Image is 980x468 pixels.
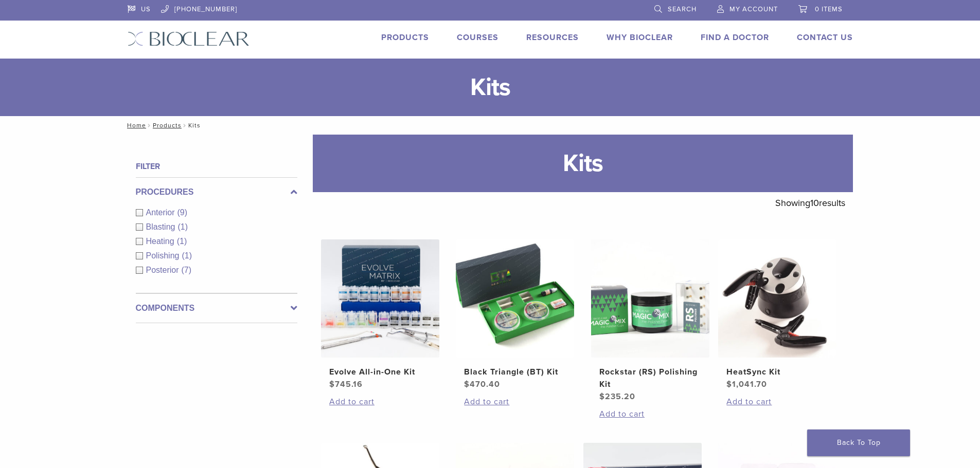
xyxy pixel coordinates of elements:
h1: Kits [313,135,853,192]
span: (1) [182,251,192,260]
span: $ [329,379,335,389]
a: Courses [457,32,498,43]
a: Black Triangle (BT) KitBlack Triangle (BT) Kit $470.40 [455,239,575,390]
a: Home [124,122,146,129]
img: Rockstar (RS) Polishing Kit [591,239,709,358]
span: $ [599,391,605,402]
a: Add to cart: “Black Triangle (BT) Kit” [464,396,566,408]
p: Showing results [775,192,845,214]
a: Resources [526,32,579,43]
a: Add to cart: “Rockstar (RS) Polishing Kit” [599,408,701,420]
span: Blasting [146,222,178,231]
a: Rockstar (RS) Polishing KitRockstar (RS) Polishing Kit $235.20 [591,239,710,403]
img: Bioclear [128,31,250,46]
bdi: 235.20 [599,391,635,402]
span: Posterior [146,266,182,274]
label: Procedures [136,186,297,198]
nav: Kits [120,116,861,135]
span: (9) [177,208,188,217]
span: 10 [810,197,819,209]
h2: Rockstar (RS) Polishing Kit [599,366,701,390]
bdi: 470.40 [464,379,500,389]
span: $ [726,379,732,389]
span: Anterior [146,208,177,217]
label: Components [136,302,297,314]
a: Add to cart: “Evolve All-in-One Kit” [329,396,431,408]
a: Why Bioclear [607,32,673,43]
bdi: 1,041.70 [726,379,767,389]
a: Find A Doctor [701,32,769,43]
span: (7) [182,266,192,274]
h2: Evolve All-in-One Kit [329,366,431,378]
img: HeatSync Kit [718,239,836,358]
a: Products [381,32,429,43]
span: $ [464,379,470,389]
span: / [182,123,188,128]
a: HeatSync KitHeatSync Kit $1,041.70 [718,239,838,390]
a: Back To Top [807,429,910,456]
a: Products [153,122,182,129]
a: Evolve All-in-One KitEvolve All-in-One Kit $745.16 [320,239,440,390]
h4: Filter [136,160,297,173]
h2: HeatSync Kit [726,366,828,378]
a: Contact Us [797,32,853,43]
span: (1) [177,237,187,246]
bdi: 745.16 [329,379,363,389]
a: Add to cart: “HeatSync Kit” [726,396,828,408]
span: 0 items [815,5,843,13]
img: Evolve All-in-One Kit [321,239,439,358]
h2: Black Triangle (BT) Kit [464,366,566,378]
img: Black Triangle (BT) Kit [456,239,574,358]
span: My Account [729,5,778,13]
span: Polishing [146,251,182,260]
span: Heating [146,237,177,246]
span: (1) [177,222,188,231]
span: / [146,123,153,128]
span: Search [668,5,697,13]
